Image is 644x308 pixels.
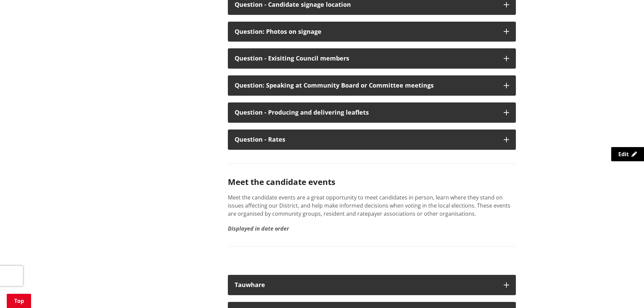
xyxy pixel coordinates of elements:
[611,147,644,161] a: Edit
[7,294,31,308] a: Top
[235,109,497,116] div: Question - Producing and delivering leaflets
[235,1,497,8] div: Question - Candidate signage location
[228,275,516,295] button: Tauwhare
[228,129,516,150] button: Question - Rates
[235,136,497,143] div: Question - Rates
[228,225,289,232] em: Displayed in date order
[228,193,516,218] p: Meet the candidate events are a great opportunity to meet candidates in person, learn where they ...
[228,75,516,96] button: Question: Speaking at Community Board or Committee meetings
[613,280,637,304] iframe: Messenger Launcher
[228,102,516,123] button: Question - Producing and delivering leaflets
[235,55,497,62] div: Question - Exisiting Council members
[228,48,516,69] button: Question - Exisiting Council members
[618,150,629,158] span: Edit
[228,176,335,187] strong: Meet the candidate events
[228,22,516,42] button: Question: Photos on signage
[235,82,497,89] div: Question: Speaking at Community Board or Committee meetings
[235,281,265,289] strong: Tauwhare
[235,28,497,35] div: Question: Photos on signage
